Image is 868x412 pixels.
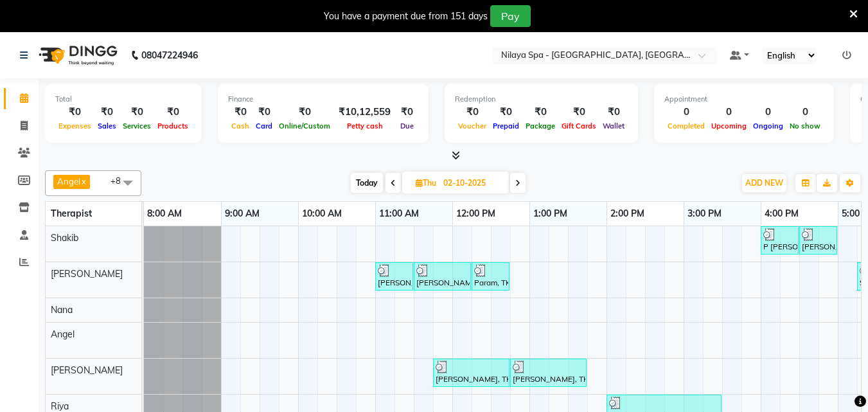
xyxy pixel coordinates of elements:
[786,105,824,120] div: 0
[376,264,412,289] div: [PERSON_NAME], TK02, 11:00 AM-11:30 AM, Chakra Head Massage 30 Min
[51,328,75,340] span: Angel
[228,105,252,120] div: ₹0
[324,10,488,23] div: You have a payment due from 151 days
[51,208,92,219] span: Therapist
[252,121,276,130] span: Card
[599,121,628,130] span: Wallet
[55,105,94,120] div: ₹0
[154,121,191,130] span: Products
[55,121,94,130] span: Expenses
[276,121,333,130] span: Online/Custom
[439,174,504,193] input: 2025-10-02
[490,105,522,120] div: ₹0
[742,174,786,192] button: ADD NEW
[396,105,418,120] div: ₹0
[141,37,198,73] b: 08047224946
[455,121,490,130] span: Voucher
[55,94,191,105] div: Total
[708,105,750,120] div: 0
[397,121,417,130] span: Due
[120,121,154,130] span: Services
[51,400,69,412] span: Riya
[228,121,252,130] span: Cash
[664,94,824,105] div: Appointment
[222,204,263,223] a: 9:00 AM
[786,121,824,130] span: No show
[51,304,73,316] span: Nana
[761,204,802,223] a: 4:00 PM
[111,175,130,186] span: +8
[762,228,797,253] div: P [PERSON_NAME], TK04, 04:00 PM-04:30 PM, Hair Cuts
[80,176,86,186] a: x
[455,94,628,105] div: Redemption
[333,105,396,120] div: ₹10,12,559
[530,204,571,223] a: 1:00 PM
[490,5,531,27] button: Pay
[51,232,78,244] span: Shakib
[522,105,558,120] div: ₹0
[351,173,383,193] span: Today
[415,264,470,289] div: [PERSON_NAME], TK02, 11:30 AM-12:15 PM, Signature Brightening Clean-up ([DEMOGRAPHIC_DATA])
[94,105,120,120] div: ₹0
[252,105,276,120] div: ₹0
[51,364,123,376] span: [PERSON_NAME]
[344,121,386,130] span: Petty cash
[558,121,599,130] span: Gift Cards
[276,105,333,120] div: ₹0
[558,105,599,120] div: ₹0
[684,204,725,223] a: 3:00 PM
[511,361,585,385] div: [PERSON_NAME], TK01, 12:45 PM-01:45 PM, Balinese Massage Therapy([DEMOGRAPHIC_DATA]) 60 Min
[453,204,499,223] a: 12:00 PM
[664,121,708,130] span: Completed
[664,105,708,120] div: 0
[376,204,422,223] a: 11:00 AM
[51,268,123,280] span: [PERSON_NAME]
[434,361,508,385] div: [PERSON_NAME], TK01, 11:45 AM-12:45 PM, Traditional Swedish Relaxation Therapy([DEMOGRAPHIC_DATA]...
[228,94,418,105] div: Finance
[745,178,783,188] span: ADD NEW
[801,228,836,253] div: [PERSON_NAME] Radisson staff, TK06, 04:30 PM-05:00 PM, Hair Cuts
[750,105,786,120] div: 0
[455,105,490,120] div: ₹0
[144,204,185,223] a: 8:00 AM
[120,105,154,120] div: ₹0
[33,37,121,73] img: logo
[490,121,522,130] span: Prepaid
[750,121,786,130] span: Ongoing
[154,105,191,120] div: ₹0
[412,178,439,188] span: Thu
[94,121,120,130] span: Sales
[57,176,80,186] span: Angel
[708,121,750,130] span: Upcoming
[607,204,648,223] a: 2:00 PM
[522,121,558,130] span: Package
[473,264,508,289] div: Param, TK15, 12:15 PM-12:45 PM, Hair Care - Therapies - Shampoo, Conditioning & Blowdry (Men)
[299,204,345,223] a: 10:00 AM
[599,105,628,120] div: ₹0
